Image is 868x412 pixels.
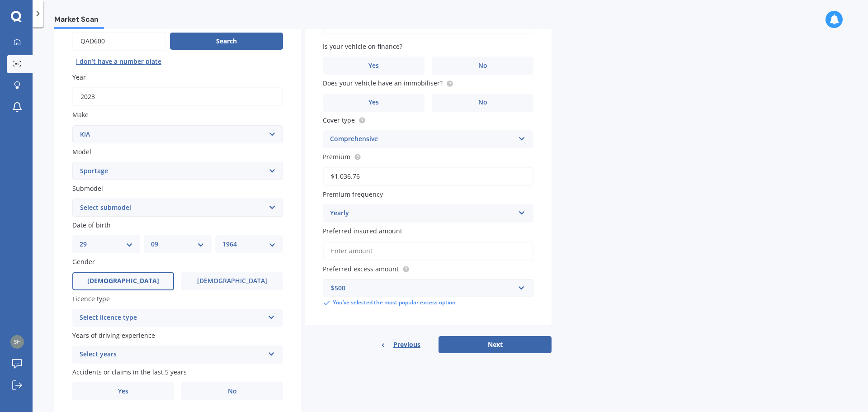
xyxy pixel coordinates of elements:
[323,227,402,236] span: Preferred insured amount
[72,111,89,119] span: Make
[72,147,91,156] span: Model
[54,15,104,27] span: Market Scan
[72,221,111,229] span: Date of birth
[170,33,283,50] button: Search
[228,388,237,395] span: No
[80,313,264,323] div: Select licence type
[72,73,86,81] span: Year
[331,283,514,293] div: $500
[439,336,552,353] button: Next
[368,99,379,106] span: Yes
[478,62,487,70] span: No
[72,54,165,69] button: I don’t have a number plate
[478,99,487,106] span: No
[72,32,166,51] input: Enter plate number
[330,208,514,219] div: Yearly
[323,167,533,186] input: Enter premium
[72,184,103,193] span: Submodel
[118,388,128,395] span: Yes
[323,242,533,260] input: Enter amount
[323,152,350,161] span: Premium
[80,349,264,360] div: Select years
[72,331,155,340] span: Years of driving experience
[10,335,24,349] img: 3b274e120ecb714e95cda4195a8b2bc2
[72,368,187,376] span: Accidents or claims in the last 5 years
[323,79,443,88] span: Does your vehicle have an immobiliser?
[72,258,95,266] span: Gender
[323,299,533,307] div: You’ve selected the most popular excess option
[323,116,355,124] span: Cover type
[87,277,159,285] span: [DEMOGRAPHIC_DATA]
[330,134,514,145] div: Comprehensive
[197,277,267,285] span: [DEMOGRAPHIC_DATA]
[323,265,399,273] span: Preferred excess amount
[72,294,110,303] span: Licence type
[323,190,383,199] span: Premium frequency
[323,42,402,51] span: Is your vehicle on finance?
[393,338,420,351] span: Previous
[368,62,379,70] span: Yes
[72,87,283,106] input: YYYY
